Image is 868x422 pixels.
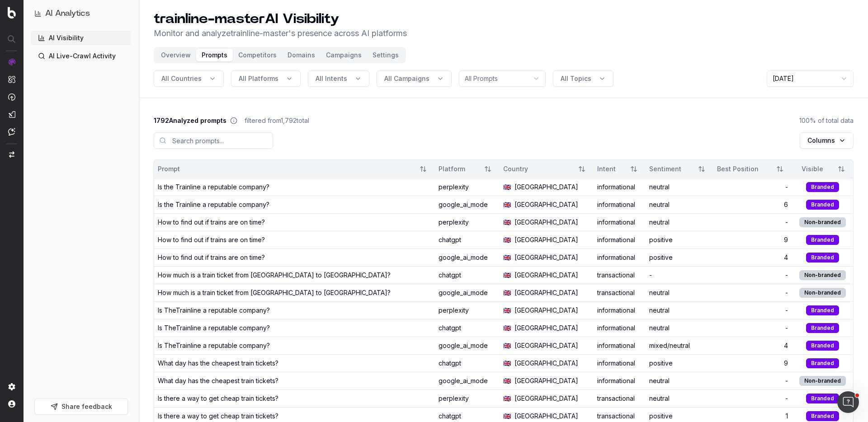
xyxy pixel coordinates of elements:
div: neutral [649,376,710,385]
div: - [717,324,788,333]
div: Is TheTrainline a reputable company? [158,341,270,350]
span: 🇬🇧 [503,412,511,421]
span: 🇬🇧 [503,253,511,262]
span: [GEOGRAPHIC_DATA] [514,359,578,368]
div: informational [597,200,642,209]
div: informational [597,253,642,262]
div: chatgpt [439,324,496,333]
button: Settings [367,49,404,61]
div: Sentiment [649,164,690,173]
div: Is there a way to get cheap train tickets? [158,412,278,421]
span: 🇬🇧 [503,183,511,192]
div: positive [649,253,710,262]
div: informational [597,324,642,333]
div: google_ai_mode [439,288,496,297]
button: Sort [574,161,590,177]
div: 9 [717,235,788,244]
button: Campaigns [321,49,367,61]
div: Branded [806,200,839,210]
span: 🇬🇧 [503,235,511,244]
img: Botify logo [8,7,16,19]
a: AI Live-Crawl Activity [31,49,132,63]
div: Branded [806,411,839,421]
img: Setting [8,383,15,390]
img: Activation [8,93,15,101]
span: 🇬🇧 [503,394,511,403]
button: Prompts [196,49,233,61]
div: neutral [649,288,710,297]
div: Non-branded [799,288,846,298]
button: Domains [282,49,321,61]
div: Non-branded [799,376,846,386]
div: Non-branded [799,270,846,280]
div: - [717,218,788,227]
img: Assist [8,128,15,136]
span: 🇬🇧 [503,376,511,385]
span: [GEOGRAPHIC_DATA] [514,200,578,209]
div: Branded [806,253,839,263]
span: 🇬🇧 [503,341,511,350]
div: Branded [806,341,839,351]
span: [GEOGRAPHIC_DATA] [514,253,578,262]
div: informational [597,376,642,385]
div: google_ai_mode [439,253,496,262]
div: neutral [649,218,710,227]
span: 🇬🇧 [503,218,511,227]
div: perplexity [439,183,496,192]
div: neutral [649,324,710,333]
div: informational [597,218,642,227]
div: positive [649,235,710,244]
div: transactional [597,288,642,297]
button: Competitors [233,49,282,61]
div: Country [503,164,570,173]
div: neutral [649,183,710,192]
div: chatgpt [439,359,496,368]
div: 9 [717,359,788,368]
div: transactional [597,394,642,403]
span: [GEOGRAPHIC_DATA] [514,394,578,403]
div: google_ai_mode [439,341,496,350]
div: Branded [806,394,839,403]
button: Sort [772,161,788,177]
img: My account [8,400,15,408]
div: - [717,376,788,385]
iframe: Intercom live chat [837,391,859,413]
span: 🇬🇧 [503,306,511,315]
div: transactional [597,271,642,280]
button: Overview [156,49,196,61]
img: Intelligence [8,75,15,83]
span: 🇬🇧 [503,288,511,297]
span: All Campaigns [384,74,429,83]
div: How much is a train ticket from [GEOGRAPHIC_DATA] to [GEOGRAPHIC_DATA]? [158,271,391,280]
div: Is there a way to get cheap train tickets? [158,394,278,403]
div: neutral [649,200,710,209]
div: - [717,271,788,280]
button: Sort [626,161,642,177]
div: 4 [717,253,788,262]
div: perplexity [439,218,496,227]
div: informational [597,306,642,315]
button: Sort [480,161,496,177]
div: Visible [795,164,830,173]
span: 🇬🇧 [503,200,511,209]
div: 4 [717,341,788,350]
div: Best Position [717,164,769,173]
h1: trainline-master AI Visibility [154,11,407,27]
div: chatgpt [439,271,496,280]
img: Switch project [9,151,14,158]
div: What day has the cheapest train tickets? [158,359,278,368]
span: filtered from 1,792 total [245,116,309,125]
span: 🇬🇧 [503,359,511,368]
input: Search prompts... [154,132,273,149]
span: All Topics [561,74,591,83]
span: All Platforms [239,74,278,83]
div: Branded [806,235,839,245]
div: 6 [717,200,788,209]
span: 1792 Analyzed prompts [154,116,226,125]
div: Branded [806,323,839,333]
div: perplexity [439,306,496,315]
span: [GEOGRAPHIC_DATA] [514,324,578,333]
div: Is the Trainline a reputable company? [158,183,269,192]
button: Share feedback [34,399,128,415]
div: chatgpt [439,412,496,421]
